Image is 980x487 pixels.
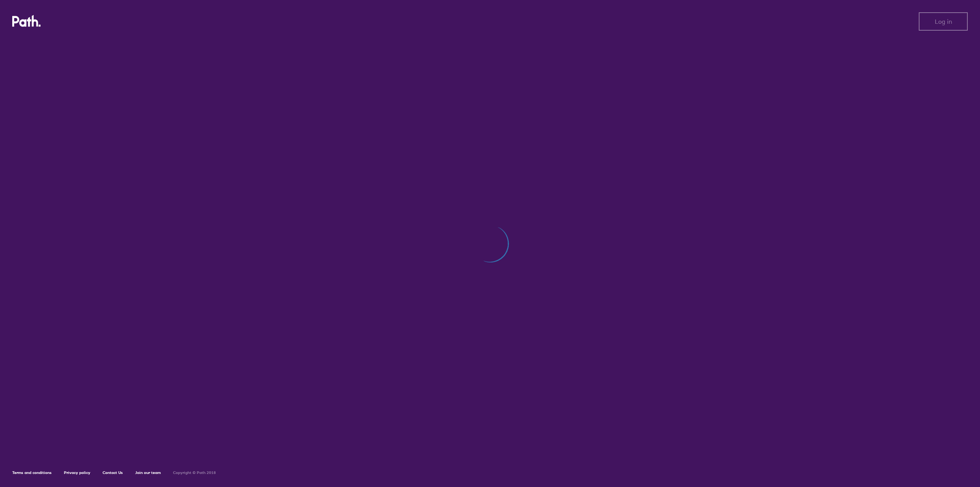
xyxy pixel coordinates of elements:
button: Log in [919,12,968,31]
span: Log in [935,18,952,25]
a: Join our team [135,470,161,475]
a: Contact Us [103,470,123,475]
a: Privacy policy [64,470,90,475]
h6: Copyright © Path 2018 [173,471,216,475]
a: Terms and conditions [12,470,52,475]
